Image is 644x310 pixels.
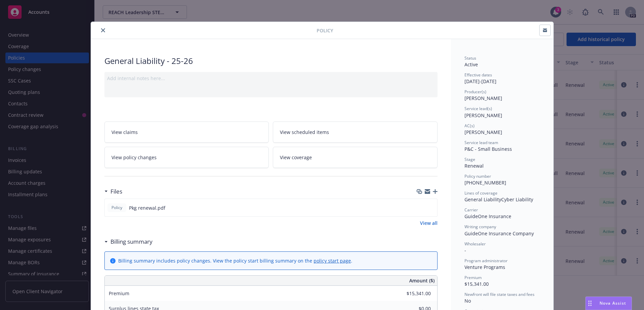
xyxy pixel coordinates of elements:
[107,75,435,82] div: Add internal notes here...
[464,89,486,95] span: Producer(s)
[428,204,434,211] button: preview file
[464,247,466,253] span: -
[280,129,329,136] span: View scheduled items
[464,230,534,237] span: GuideOne Insurance Company
[464,224,496,230] span: Writing company
[420,219,438,227] a: View all
[273,122,438,143] a: View scheduled items
[501,196,533,203] span: Cyber Liability
[110,237,153,246] h3: Billing summary
[464,157,475,162] span: Stage
[118,257,352,264] div: Billing summary includes policy changes. View the policy start billing summary on the .
[104,122,269,143] a: View claims
[464,298,471,304] span: No
[464,112,502,118] span: [PERSON_NAME]
[464,72,492,78] span: Effective dates
[464,179,506,186] span: [PHONE_NUMBER]
[104,187,122,196] div: Files
[464,163,484,169] span: Renewal
[104,237,153,246] div: Billing summary
[464,173,491,179] span: Policy number
[409,277,434,284] span: Amount ($)
[464,123,475,129] span: AC(s)
[418,204,423,211] button: download file
[104,55,438,67] div: General Liability - 25-26
[464,129,502,135] span: [PERSON_NAME]
[280,154,312,161] span: View coverage
[109,290,129,297] span: Premium
[464,95,502,101] span: [PERSON_NAME]
[111,129,138,136] span: View claims
[111,154,157,161] span: View policy changes
[464,213,511,219] span: GuideOne Insurance
[464,106,492,111] span: Service lead(s)
[600,300,626,306] span: Nova Assist
[464,258,508,264] span: Program administrator
[104,147,269,168] a: View policy changes
[273,147,438,168] a: View coverage
[464,190,497,196] span: Lines of coverage
[129,204,165,211] span: Pkg renewal.pdf
[464,291,535,297] span: Newfront will file state taxes and fees
[314,257,351,264] a: policy start page
[99,26,107,34] button: close
[464,146,512,152] span: P&C - Small Business
[110,187,122,196] h3: Files
[586,297,594,310] div: Drag to move
[464,264,505,270] span: Venture Programs
[110,205,124,211] span: Policy
[585,297,632,310] button: Nova Assist
[464,61,478,68] span: Active
[464,140,498,145] span: Service lead team
[317,27,333,34] span: Policy
[464,281,489,287] span: $15,341.00
[391,288,435,299] input: 0.00
[464,55,476,61] span: Status
[464,275,482,280] span: Premium
[464,207,478,213] span: Carrier
[464,241,486,247] span: Wholesaler
[464,72,540,85] div: [DATE] - [DATE]
[464,196,501,203] span: General Liability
